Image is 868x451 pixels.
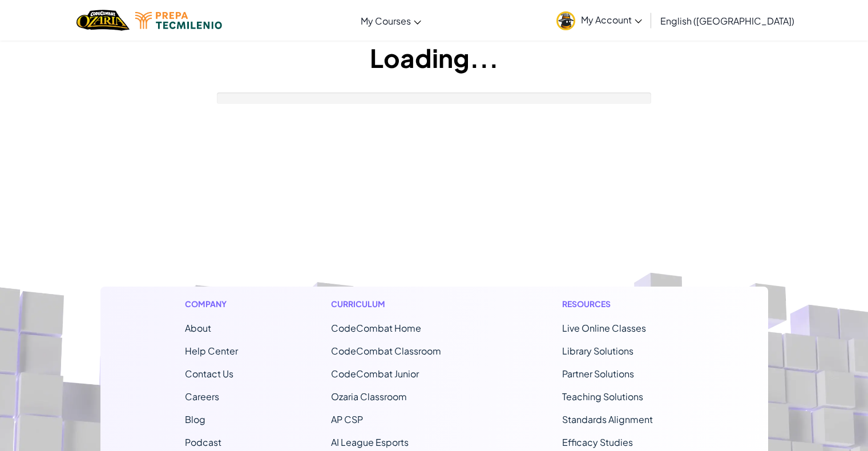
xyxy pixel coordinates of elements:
a: Ozaria Classroom [331,390,407,402]
a: Help Center [185,345,238,357]
a: Ozaria by CodeCombat logo [76,9,130,32]
a: Podcast [185,436,221,448]
h1: Company [185,298,238,310]
span: My Account [581,14,642,26]
img: Home [76,9,130,32]
a: English ([GEOGRAPHIC_DATA]) [655,5,800,36]
h1: Resources [562,298,684,310]
a: AP CSP [331,413,363,425]
a: Library Solutions [562,345,633,357]
span: My Courses [361,15,411,27]
a: AI League Esports [331,436,409,448]
a: Standards Alignment [562,413,653,425]
a: Efficacy Studies [562,436,633,448]
a: My Account [551,2,648,38]
h1: Curriculum [331,298,469,310]
a: Careers [185,390,219,402]
a: Live Online Classes [562,322,646,334]
span: English ([GEOGRAPHIC_DATA]) [660,15,794,27]
a: Partner Solutions [562,368,634,380]
a: CodeCombat Junior [331,368,419,380]
img: Tecmilenio logo [135,12,222,29]
span: Contact Us [185,368,233,380]
a: Teaching Solutions [562,390,643,402]
span: CodeCombat Home [331,322,421,334]
a: Blog [185,413,205,425]
img: avatar [556,11,575,30]
a: About [185,322,211,334]
a: My Courses [355,5,427,36]
a: CodeCombat Classroom [331,345,441,357]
